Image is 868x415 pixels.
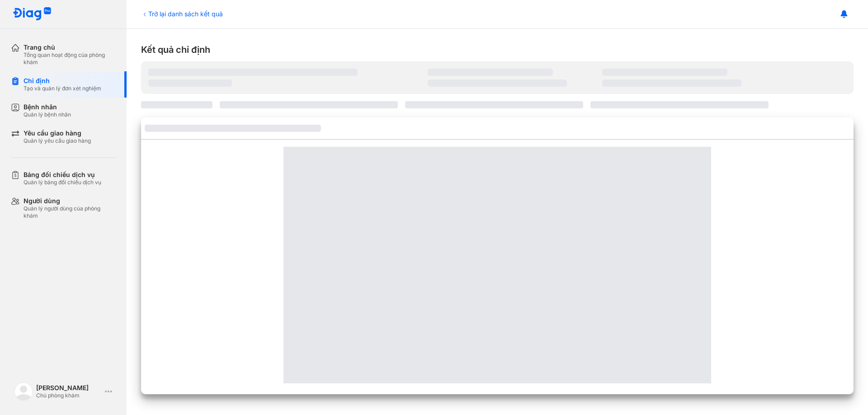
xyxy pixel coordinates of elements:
[14,382,33,401] img: logo
[24,137,91,145] div: Quản lý yêu cầu giao hàng
[24,197,116,205] div: Người dùng
[24,85,101,92] div: Tạo và quản lý đơn xét nghiệm
[36,392,101,399] div: Chủ phòng khám
[141,9,223,19] div: Trở lại danh sách kết quả
[13,7,52,21] img: logo
[24,179,101,186] div: Quản lý bảng đối chiếu dịch vụ
[24,103,71,111] div: Bệnh nhân
[141,43,854,56] div: Kết quả chỉ định
[24,43,116,51] div: Trang chủ
[24,77,101,85] div: Chỉ định
[24,171,101,179] div: Bảng đối chiếu dịch vụ
[24,205,116,219] div: Quản lý người dùng của phòng khám
[24,111,71,118] div: Quản lý bệnh nhân
[24,129,91,137] div: Yêu cầu giao hàng
[36,384,101,392] div: [PERSON_NAME]
[24,51,116,66] div: Tổng quan hoạt động của phòng khám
